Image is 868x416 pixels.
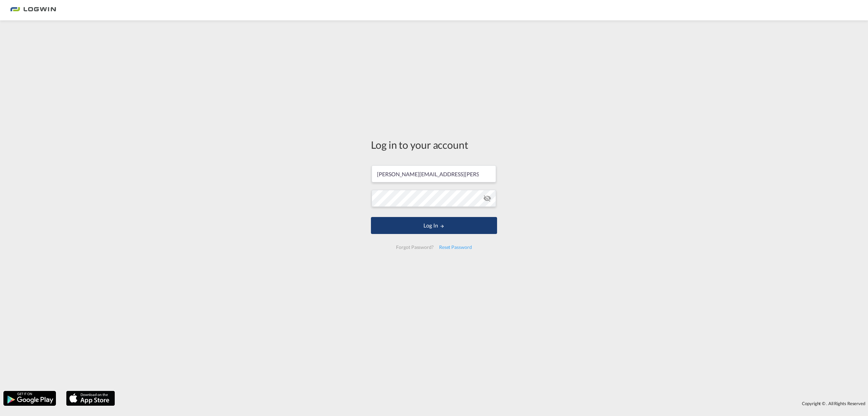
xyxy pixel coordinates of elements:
[371,217,497,234] button: LOGIN
[372,165,496,182] input: Enter email/phone number
[118,398,868,409] div: Copyright © . All Rights Reserved
[483,194,491,202] md-icon: icon-eye-off
[10,3,56,18] img: 2761ae10d95411efa20a1f5e0282d2d7.png
[65,390,116,406] img: apple.png
[436,241,475,253] div: Reset Password
[3,390,57,406] img: google.png
[393,241,436,253] div: Forgot Password?
[371,138,497,152] div: Log in to your account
